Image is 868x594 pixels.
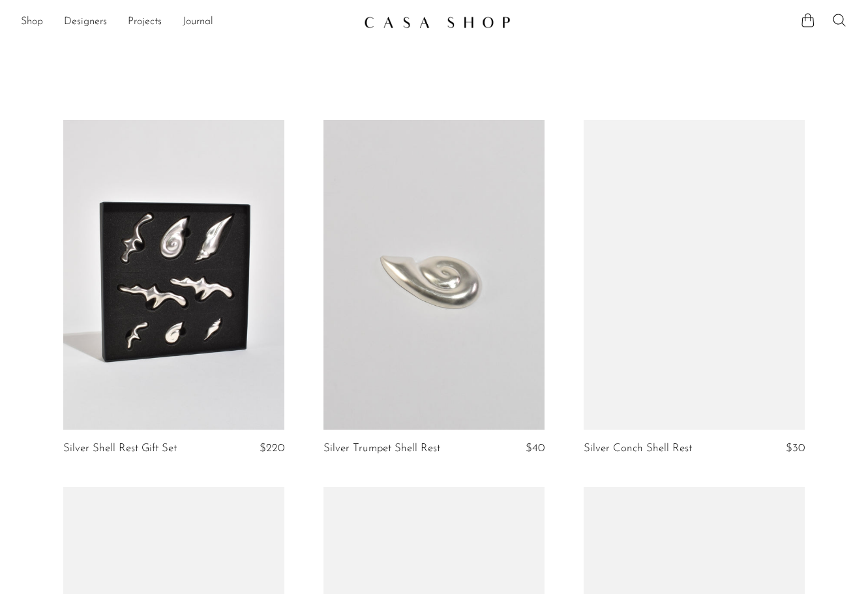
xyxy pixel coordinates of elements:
a: Silver Trumpet Shell Rest [323,443,440,454]
a: Silver Shell Rest Gift Set [63,443,177,454]
span: $220 [260,443,284,454]
ul: NEW HEADER MENU [21,11,353,33]
a: Designers [64,14,107,31]
a: Projects [128,14,162,31]
a: Silver Conch Shell Rest [584,443,692,454]
span: $30 [786,443,805,454]
a: Journal [183,14,213,31]
nav: Desktop navigation [21,11,353,33]
span: $40 [526,443,545,454]
a: Shop [21,14,43,31]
